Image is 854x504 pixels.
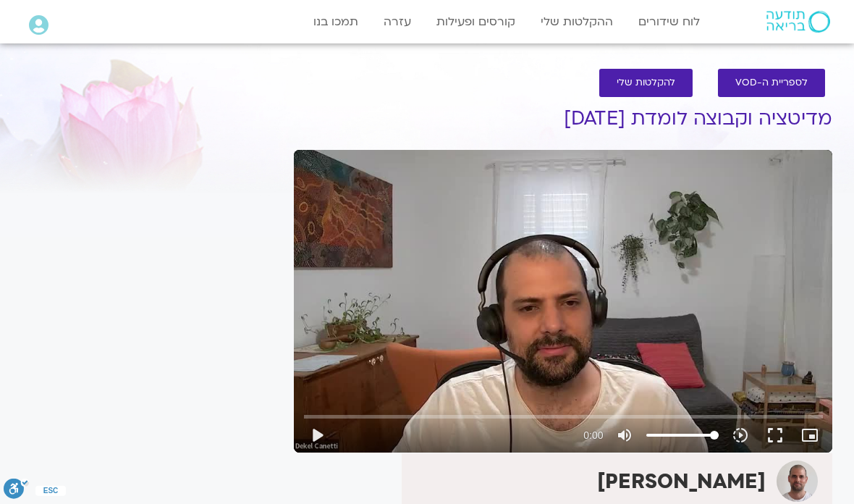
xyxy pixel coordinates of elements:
img: דקל קנטי [777,461,818,502]
a: להקלטות שלי [599,69,693,97]
a: עזרה [376,8,418,35]
span: להקלטות שלי [617,77,675,88]
img: תודעה בריאה [766,11,830,33]
h1: מדיטציה וקבוצה לומדת [DATE] [294,108,832,130]
a: לוח שידורים [631,8,707,35]
a: תמכו בנו [306,8,365,35]
span: לספריית ה-VOD [735,77,808,88]
a: ההקלטות שלי [533,8,620,35]
a: לספריית ה-VOD [718,69,825,97]
strong: [PERSON_NAME] [597,468,766,495]
a: קורסים ופעילות [429,8,523,35]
